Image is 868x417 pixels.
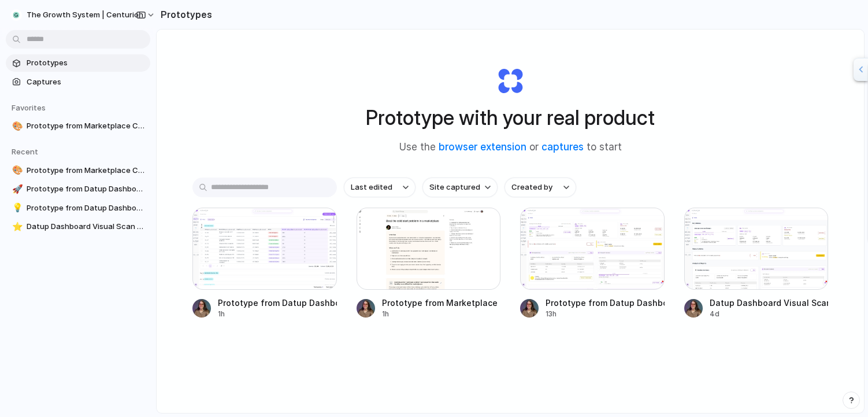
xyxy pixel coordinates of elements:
a: Captures [6,73,150,91]
a: captures [541,141,584,153]
div: Prototype from Marketplace Cold Start Solution [382,297,501,309]
div: 1h [218,309,337,319]
div: 4d [710,309,829,319]
span: Created by [511,182,552,193]
span: Last edited [351,182,392,193]
a: Datup Dashboard Visual Scan EnhancerDatup Dashboard Visual Scan Enhancer4d [684,208,829,319]
button: 💡 [10,202,22,214]
div: 1h [382,309,501,319]
span: Prototype from Datup Dashboard v2 [27,202,146,214]
a: browser extension [439,141,526,153]
div: Datup Dashboard Visual Scan Enhancer [710,297,829,309]
button: Site captured [422,178,498,197]
span: Prototype from Datup Dashboard [27,183,146,195]
a: 🚀Prototype from Datup Dashboard [6,180,150,198]
a: Prototypes [6,54,150,72]
div: ⭐ [12,220,20,234]
span: Captures [27,76,146,88]
button: 🎨 [10,165,22,176]
span: Datup Dashboard Visual Scan Enhancer [27,221,146,233]
span: Prototype from Marketplace Cold Start Solution [27,120,146,132]
button: 🚀 [10,183,22,195]
div: 🎨 [12,164,20,177]
div: Prototype from Datup Dashboard v2 [218,297,337,309]
span: Prototype from Marketplace Cold Start Solution [27,165,146,176]
button: Last edited [344,178,416,197]
a: Prototype from Datup DashboardPrototype from Datup Dashboard13h [520,208,665,319]
h2: Prototypes [156,8,212,21]
div: 🎨 [12,120,20,133]
h1: Prototype with your real product [366,102,655,133]
span: The Growth System | Centurion [27,9,143,21]
div: Prototype from Datup Dashboard [546,297,665,309]
span: Recent [12,147,38,156]
span: Favorites [12,103,46,112]
div: 🚀 [12,183,20,196]
a: Prototype from Datup Dashboard v2Prototype from Datup Dashboard v21h [192,208,337,319]
span: Prototypes [27,57,146,69]
div: 💡 [12,201,20,215]
a: 🎨Prototype from Marketplace Cold Start Solution [6,117,150,135]
div: 13h [546,309,665,319]
button: Created by [505,178,576,197]
button: The Growth System | Centurion [6,6,161,24]
a: 🎨Prototype from Marketplace Cold Start Solution [6,162,150,179]
span: Use the or to start [399,140,622,155]
span: Site captured [429,182,480,193]
button: ⭐ [10,221,22,233]
a: ⭐Datup Dashboard Visual Scan Enhancer [6,218,150,235]
a: 💡Prototype from Datup Dashboard v2 [6,200,150,217]
button: 🎨 [10,120,22,132]
a: Prototype from Marketplace Cold Start SolutionPrototype from Marketplace Cold Start Solution1h [357,208,501,319]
